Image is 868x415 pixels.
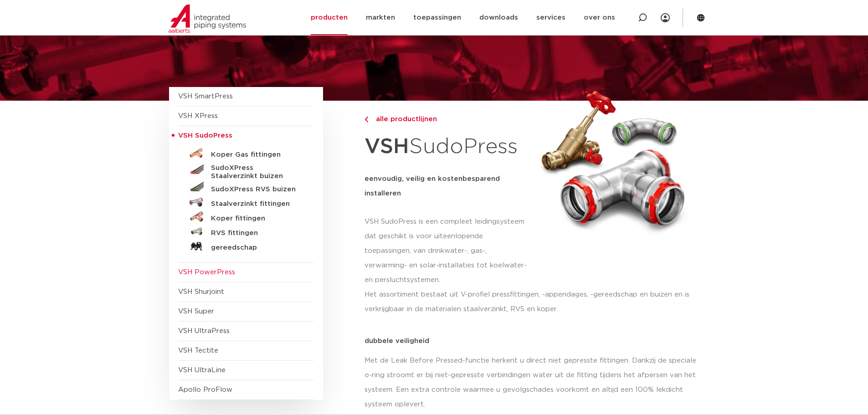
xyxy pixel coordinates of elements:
[365,117,368,123] img: chevron-right.svg
[370,116,437,123] span: alle productlijnen
[365,175,500,197] strong: eenvoudig, veilig en kostenbesparend installeren
[365,114,529,125] a: alle productlijnen
[365,136,409,157] strong: VSH
[178,288,224,295] a: VSH Shurjoint
[178,269,235,276] a: VSH PowerPress
[178,160,314,180] a: SudoXPress Staalverzinkt buizen
[211,151,301,159] h5: Koper Gas fittingen
[365,215,529,287] p: VSH SudoPress is een compleet leidingsysteem dat geschikt is voor uiteenlopende toepassingen, van...
[211,200,301,208] h5: Staalverzinkt fittingen
[178,210,314,224] a: Koper fittingen
[178,328,230,334] a: VSH UltraPress
[178,132,232,139] span: VSH SudoPress
[211,229,301,237] h5: RVS fittingen
[211,164,301,180] h5: SudoXPress Staalverzinkt buizen
[178,308,214,315] a: VSH Super
[211,244,301,252] h5: gereedschap
[178,386,232,393] a: Apollo ProFlow
[178,195,314,210] a: Staalverzinkt fittingen
[178,180,314,195] a: SudoXPress RVS buizen
[178,146,314,160] a: Koper Gas fittingen
[178,113,218,119] a: VSH XPress
[178,224,314,239] a: RVS fittingen
[178,367,226,374] a: VSH UltraLine
[178,93,233,100] a: VSH SmartPress
[365,338,699,344] p: dubbele veiligheid
[211,185,301,194] h5: SudoXPress RVS buizen
[365,287,699,317] p: Het assortiment bestaat uit V-profiel pressfittingen, -appendages, -gereedschap en buizen en is v...
[365,129,529,164] h1: SudoPress
[211,215,301,223] h5: Koper fittingen
[365,354,699,412] p: Met de Leak Before Pressed-functie herkent u direct niet gepresste fittingen. Dankzij de speciale...
[178,239,314,253] a: gereedschap
[178,347,218,354] a: VSH Tectite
